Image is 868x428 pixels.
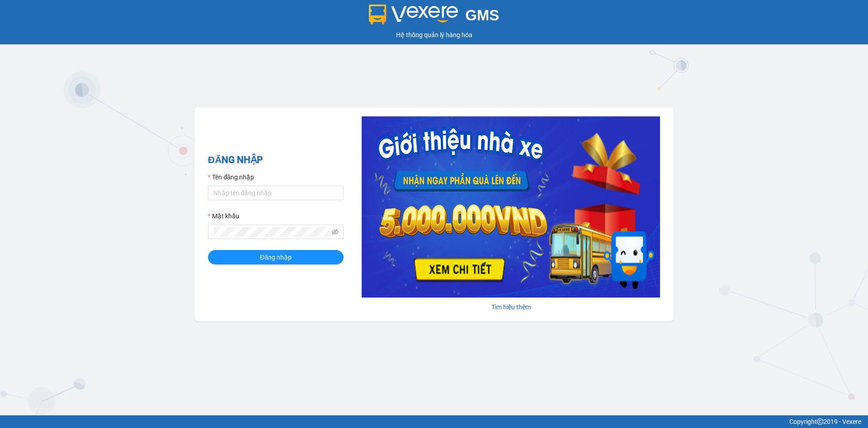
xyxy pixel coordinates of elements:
input: Mật khẩu [213,227,330,237]
button: Đăng nhập [208,250,344,264]
span: copyright [817,418,823,425]
img: logo 2 [369,5,458,24]
div: Hệ thống quản lý hàng hóa [2,30,866,40]
div: Tìm hiểu thêm [362,302,660,312]
label: Mật khẩu [208,211,239,221]
span: GMS [465,7,499,24]
span: eye-invisible [332,229,338,235]
a: GMS [369,14,500,21]
h2: ĐĂNG NHẬP [208,153,344,168]
span: Đăng nhập [260,252,292,262]
div: Copyright 2019 - Vexere [7,417,861,427]
img: banner-0 [362,116,660,298]
input: Tên đăng nhập [208,186,344,200]
label: Tên đăng nhập [208,172,254,182]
